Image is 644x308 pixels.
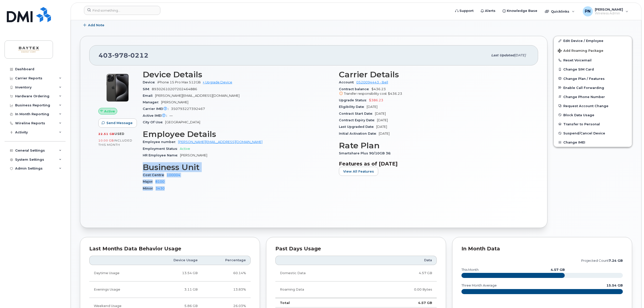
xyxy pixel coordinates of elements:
text: 15.54 GB [606,283,623,287]
h3: Device Details [143,70,333,79]
span: Alerts [485,8,495,13]
span: 89302610207202464886 [152,87,197,91]
span: Major [143,180,155,183]
span: [DATE] [514,53,526,57]
a: Alerts [477,6,499,16]
a: Support [452,6,477,16]
th: Device Usage [149,256,202,265]
div: Last Months Data Behavior Usage [89,246,251,251]
span: Manager [143,100,161,104]
img: iPhone_15_Pro_Black.png [102,73,133,103]
button: Request Account Change [554,101,632,110]
span: included this month [98,138,132,147]
td: Daytime Usage [89,265,149,281]
span: Active IMEI [143,114,169,117]
text: 4.57 GB [551,268,565,272]
span: Knowledge Base [507,8,537,13]
td: 4.57 GB [366,265,437,281]
span: [PERSON_NAME] [595,7,623,11]
text: projected count [581,259,623,263]
text: this month [461,268,479,272]
h3: Employee Details [143,130,333,139]
span: HR Employee Name [143,153,180,157]
span: Transfer responsibility cost [344,92,387,96]
span: [PERSON_NAME] [161,100,188,104]
span: 0212 [128,52,149,59]
span: SIM [143,87,152,91]
a: 0520094443 - Bell [356,80,388,84]
td: 4.57 GB [366,298,437,307]
button: Suspend/Cancel Device [554,129,632,138]
tspan: 7.24 GB [609,259,623,263]
a: 3430 [156,186,165,190]
span: Employment Status [143,147,180,151]
button: Reset Voicemail [554,56,632,65]
span: View All Features [343,169,374,174]
span: [PERSON_NAME][EMAIL_ADDRESS][DOMAIN_NAME] [155,94,240,98]
span: iPhone 15 Pro Max 512GB [157,80,201,84]
span: $436.23 [388,92,402,96]
button: Add Note [80,21,109,30]
span: Enable Call Forwarding [563,86,604,89]
span: [DATE] [379,132,390,135]
a: Edit Device / Employee [554,36,632,45]
span: Minor [143,186,156,190]
td: 0.00 Bytes [366,281,437,298]
button: View All Features [339,167,378,176]
span: Upgrade Status [339,98,369,102]
div: Peter Nikli [579,6,632,16]
span: used [114,132,125,136]
span: Add Roaming Package [558,49,603,54]
span: Change Plan / Features [563,77,605,80]
span: Employee number [143,140,178,144]
button: Add Roaming Package [554,45,632,56]
div: Quicklinks [541,6,578,16]
button: Change SIM Card [554,65,632,74]
span: Account [339,80,356,84]
span: 978 [112,52,128,59]
h3: Business Unit [143,163,333,172]
h3: Features as of [DATE] [339,161,529,167]
span: Last Upgraded Date [339,125,376,129]
span: Wireless Admin [595,11,623,15]
span: 350793227392467 [171,107,205,111]
span: PN [585,8,591,14]
th: Percentage [202,256,251,265]
span: [DATE] [377,118,388,122]
td: 60.14% [202,265,251,281]
a: + Upgrade Device [203,80,232,84]
span: Smartshare Plus 90/10GB 36 [339,151,393,155]
button: Change Plan / Features [554,74,632,83]
span: 403 [99,52,149,59]
h3: Carrier Details [339,70,529,79]
span: $386.23 [369,98,383,102]
span: Email [143,94,155,98]
td: Domestic Data [275,265,366,281]
span: Suspend/Cancel Device [563,131,605,135]
span: Eligibility Date [339,105,367,109]
button: Change IMEI [554,138,632,147]
span: — [169,114,173,117]
span: Support [459,8,474,13]
span: Contract balance [339,87,371,91]
td: 13.83% [202,281,251,298]
tr: Weekdays from 6:00pm to 8:00am [89,281,251,298]
h3: Rate Plan [339,141,529,150]
input: Find something... [84,6,160,15]
span: Initial Activation Date [339,132,379,135]
button: Enable Call Forwarding [554,83,632,92]
span: Add Note [88,23,104,28]
span: [DATE] [375,112,386,115]
td: 13.54 GB [149,265,202,281]
span: 10.00 GB [98,139,114,142]
span: [DATE] [367,105,377,109]
th: Data [366,256,437,265]
span: $436.23 [339,87,529,96]
span: [PERSON_NAME] [180,153,207,157]
span: Active [180,147,190,151]
a: Knowledge Base [499,6,541,16]
span: Last updated [491,53,514,57]
span: City Of Use [143,120,165,124]
span: Contract Start Date [339,112,375,115]
td: 3.11 GB [149,281,202,298]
